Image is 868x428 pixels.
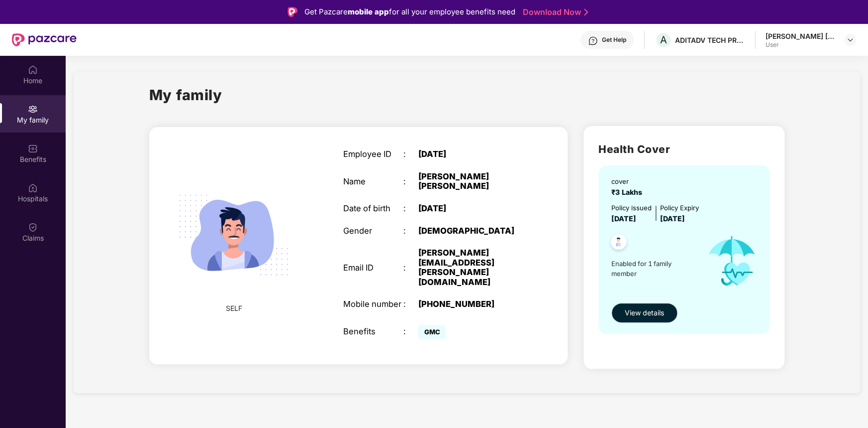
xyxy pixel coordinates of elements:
img: svg+xml;base64,PHN2ZyBpZD0iSGVscC0zMngzMiIgeG1sbnM9Imh0dHA6Ly93d3cudzMub3JnLzIwMDAvc3ZnIiB3aWR0aD... [588,36,598,46]
div: : [403,149,418,159]
img: svg+xml;base64,PHN2ZyBpZD0iQmVuZWZpdHMiIHhtbG5zPSJodHRwOi8vd3d3LnczLm9yZy8yMDAwL3N2ZyIgd2lkdGg9Ij... [28,143,38,153]
div: Policy issued [611,203,652,213]
div: Date of birth [343,204,403,214]
span: ₹3 Lakhs [611,188,646,196]
img: svg+xml;base64,PHN2ZyB4bWxucz0iaHR0cDovL3d3dy53My5vcmcvMjAwMC9zdmciIHdpZHRoPSIyMjQiIGhlaWdodD0iMT... [166,167,301,303]
div: Benefits [343,327,403,337]
img: svg+xml;base64,PHN2ZyBpZD0iQ2xhaW0iIHhtbG5zPSJodHRwOi8vd3d3LnczLm9yZy8yMDAwL3N2ZyIgd2lkdGg9IjIwIi... [28,222,38,232]
div: Email ID [343,263,403,273]
div: Mobile number [343,299,403,309]
div: [PERSON_NAME][EMAIL_ADDRESS][PERSON_NAME][DOMAIN_NAME] [418,248,522,287]
img: New Pazcare Logo [12,33,77,46]
div: [PERSON_NAME] [PERSON_NAME] [418,172,522,191]
div: [DATE] [418,149,522,159]
div: [PERSON_NAME] [PERSON_NAME] [766,31,835,41]
button: View details [611,303,677,323]
h1: My family [149,84,222,106]
div: Policy Expiry [660,203,699,213]
div: [DATE] [418,204,522,214]
strong: mobile app [348,7,389,16]
h2: Health Cover [598,141,770,157]
div: Get Help [602,36,626,44]
img: svg+xml;base64,PHN2ZyBpZD0iSG9tZSIgeG1sbnM9Imh0dHA6Ly93d3cudzMub3JnLzIwMDAvc3ZnIiB3aWR0aD0iMjAiIG... [28,65,38,75]
span: [DATE] [660,214,685,223]
a: Download Now [523,7,585,17]
div: : [403,327,418,337]
img: icon [697,224,766,298]
img: svg+xml;base64,PHN2ZyB4bWxucz0iaHR0cDovL3d3dy53My5vcmcvMjAwMC9zdmciIHdpZHRoPSI0OC45NDMiIGhlaWdodD... [606,231,631,256]
span: Enabled for 1 family member [611,259,697,279]
div: : [403,263,418,273]
div: Gender [343,226,403,236]
div: : [403,226,418,236]
div: ADITADV TECH PRIVATE LIMITED [675,35,745,45]
div: : [403,177,418,187]
span: [DATE] [611,214,636,223]
div: Employee ID [343,149,403,159]
div: : [403,204,418,214]
img: svg+xml;base64,PHN2ZyBpZD0iSG9zcGl0YWxzIiB4bWxucz0iaHR0cDovL3d3dy53My5vcmcvMjAwMC9zdmciIHdpZHRoPS... [28,183,38,193]
span: GMC [418,325,446,339]
div: cover [611,176,646,187]
img: svg+xml;base64,PHN2ZyBpZD0iRHJvcGRvd24tMzJ4MzIiIHhtbG5zPSJodHRwOi8vd3d3LnczLm9yZy8yMDAwL3N2ZyIgd2... [846,36,854,44]
div: [DEMOGRAPHIC_DATA] [418,226,522,236]
div: Name [343,177,403,187]
div: Get Pazcare for all your employee benefits need [304,6,515,18]
img: svg+xml;base64,PHN2ZyB3aWR0aD0iMjAiIGhlaWdodD0iMjAiIHZpZXdCb3g9IjAgMCAyMCAyMCIgZmlsbD0ibm9uZSIgeG... [28,104,38,114]
div: [PHONE_NUMBER] [418,299,522,309]
span: A [660,34,667,46]
div: User [766,41,835,49]
span: SELF [225,303,242,314]
span: View details [625,307,664,318]
img: Stroke [584,7,588,17]
div: : [403,299,418,309]
img: Logo [288,7,297,17]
